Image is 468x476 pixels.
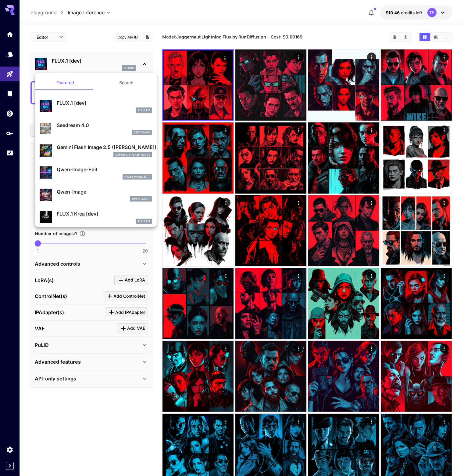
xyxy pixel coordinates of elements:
p: Gemini Flash Image 2.5 ([PERSON_NAME]) [57,144,152,151]
div: FLUX.1 Krea [dev]FLUX.1 D [40,208,152,226]
p: Qwen Image [132,197,150,201]
p: gemini_2_5_flash_image [115,153,150,157]
div: Seedream 4.0seedream4 [40,119,152,138]
div: FLUX.1 [dev]FLUX.1 D [40,97,152,115]
p: seedream4 [134,130,150,135]
p: Seedream 4.0 [57,122,152,129]
p: FLUX.1 Krea [dev] [57,210,152,217]
p: FLUX.1 D [138,219,150,223]
button: Featured [35,75,96,90]
div: Qwen-ImageQwen Image [40,186,152,204]
p: qwen_image_edit [124,175,150,179]
button: Search [96,75,157,90]
p: FLUX.1 D [138,108,150,112]
p: Qwen-Image [57,188,152,195]
p: FLUX.1 [dev] [57,99,152,107]
div: Qwen-Image-Editqwen_image_edit [40,163,152,182]
div: Gemini Flash Image 2.5 ([PERSON_NAME])gemini_2_5_flash_image [40,141,152,160]
p: Qwen-Image-Edit [57,166,152,173]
